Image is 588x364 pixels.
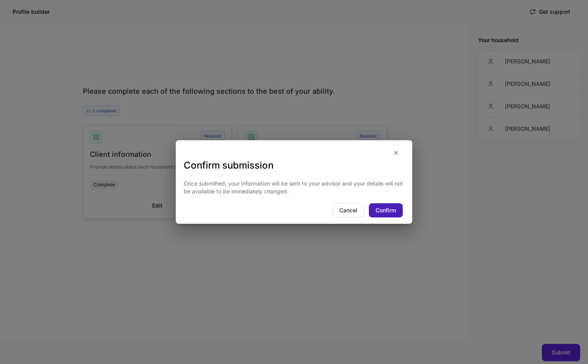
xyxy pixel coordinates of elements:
div: Confirm [376,208,396,213]
div: Cancel [339,208,357,213]
p: Once submitted, your information will be sent to your advisor and your details will not be availa... [184,180,404,195]
button: Confirm [369,203,403,217]
button: Cancel [333,203,364,217]
h3: Confirm submission [184,159,404,172]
